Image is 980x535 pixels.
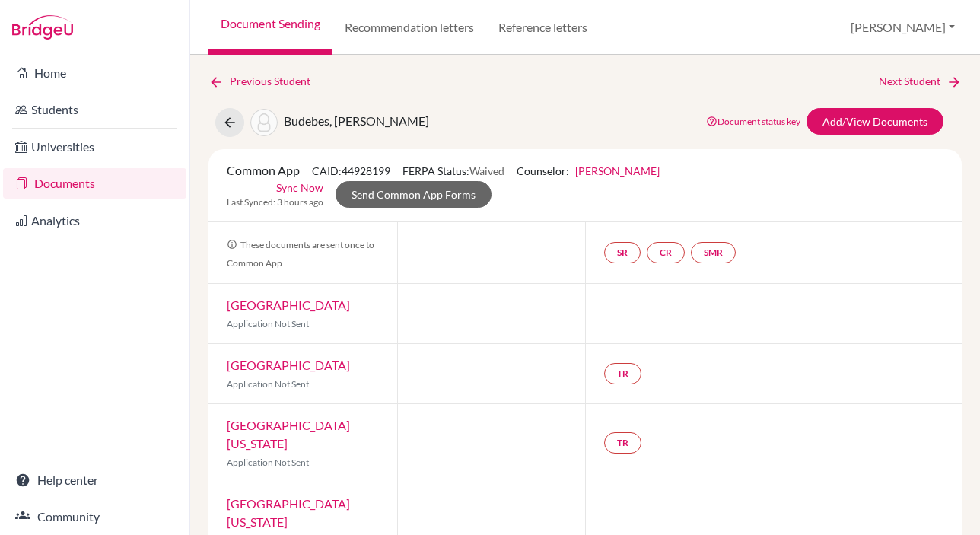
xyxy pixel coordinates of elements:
span: Last Synced: 3 hours ago [227,196,323,209]
span: FERPA Status: [402,164,504,177]
a: Next Student [879,73,962,90]
a: Sync Now [276,180,323,196]
a: [PERSON_NAME] [575,164,660,177]
a: Community [3,502,186,532]
a: [GEOGRAPHIC_DATA][US_STATE] [227,418,350,451]
a: CR [647,242,685,263]
a: [GEOGRAPHIC_DATA] [227,298,350,312]
a: Send Common App Forms [336,181,492,208]
span: CAID: 44928199 [312,164,390,177]
a: Universities [3,132,186,162]
a: Students [3,94,186,125]
a: Documents [3,168,186,199]
a: TR [604,432,641,454]
img: Bridge-U [12,15,73,40]
span: Counselor: [517,164,660,177]
a: TR [604,363,641,384]
a: Previous Student [208,73,323,90]
span: Common App [227,163,300,177]
span: Application Not Sent [227,378,309,390]
span: Application Not Sent [227,457,309,468]
a: Help center [3,465,186,495]
a: SR [604,242,641,263]
a: Analytics [3,205,186,236]
span: Waived [469,164,504,177]
a: [GEOGRAPHIC_DATA] [227,358,350,372]
a: Document status key [706,116,800,127]
span: Application Not Sent [227,318,309,330]
button: [PERSON_NAME] [844,13,962,42]
span: Budebes, [PERSON_NAME] [284,113,429,128]
a: SMR [691,242,736,263]
a: Home [3,58,186,88]
a: [GEOGRAPHIC_DATA][US_STATE] [227,496,350,529]
a: Add/View Documents [807,108,943,135]
span: These documents are sent once to Common App [227,239,374,269]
